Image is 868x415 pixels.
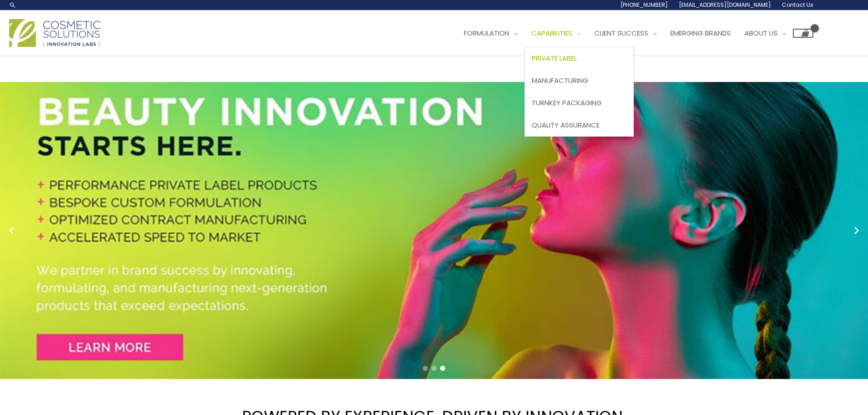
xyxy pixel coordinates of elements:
[464,28,509,38] span: Formulation
[531,28,572,38] span: Capabilities
[9,1,16,9] a: Search icon link
[423,366,428,371] span: Go to slide 1
[594,28,648,38] span: Client Success
[9,19,100,47] img: Cosmetic Solutions Logo
[431,366,437,371] span: Go to slide 2
[532,76,588,85] span: Manufacturing
[524,20,587,47] a: Capabilities
[663,20,738,47] a: Emerging Brands
[532,120,600,130] span: Quality Assurance
[532,98,602,108] span: Turnkey Packaging
[5,224,18,237] button: Previous slide
[440,366,445,371] span: Go to slide 3
[679,1,771,9] span: [EMAIL_ADDRESS][DOMAIN_NAME]
[532,53,577,63] span: Private Label
[621,1,668,9] span: [PHONE_NUMBER]
[525,47,633,70] a: Private Label
[850,224,863,237] button: Next slide
[525,70,633,92] a: Manufacturing
[738,20,793,47] a: About Us
[745,28,778,38] span: About Us
[525,92,633,114] a: Turnkey Packaging
[457,20,524,47] a: Formulation
[793,29,813,38] a: View Shopping Cart, empty
[587,20,663,47] a: Client Success
[525,114,633,136] a: Quality Assurance
[450,20,813,47] nav: Site Navigation
[670,28,731,38] span: Emerging Brands
[782,1,813,9] span: Contact Us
